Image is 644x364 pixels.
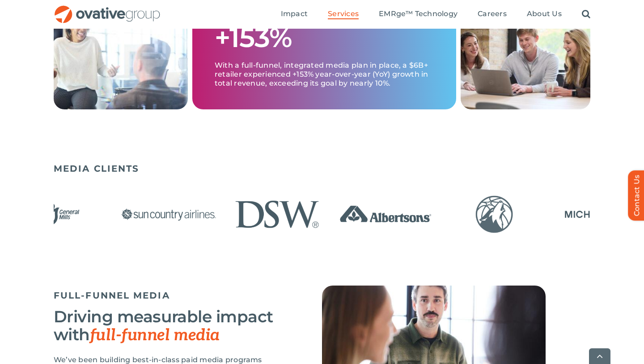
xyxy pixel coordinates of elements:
a: Impact [281,9,308,19]
a: About Us [527,9,562,19]
p: With a full-funnel, integrated media plan in place, a $6B+ retailer experienced +153% year-over-y... [215,52,434,88]
div: 8 / 23 [117,193,220,237]
div: 11 / 23 [443,193,546,237]
a: EMRge™ Technology [379,9,458,19]
a: OG_Full_horizontal_RGB [54,4,161,13]
div: 7 / 23 [9,193,112,237]
a: Search [582,9,590,19]
div: 10 / 23 [334,193,437,237]
h1: +153% [215,23,292,52]
h3: Driving measurable impact with [54,308,277,344]
img: Media – Grid 2 [54,2,188,109]
a: Careers [478,9,507,19]
span: full-funnel media [90,325,220,345]
div: 9 / 23 [226,193,329,237]
h5: MEDIA CLIENTS [54,163,590,174]
a: Services [328,9,359,19]
h5: FULL-FUNNEL MEDIA [54,290,277,301]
